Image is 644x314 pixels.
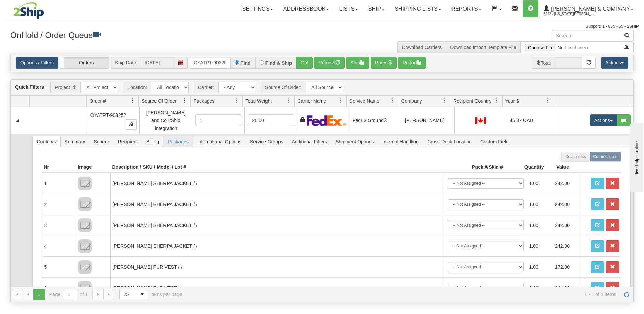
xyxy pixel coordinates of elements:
td: 242.00 [552,196,578,212]
button: Report [398,57,426,69]
a: Lists [334,0,363,17]
h3: OnHold / Order Queue [10,30,317,40]
span: Carrier: [194,82,218,93]
td: [PERSON_NAME] FUR VEST / / [110,256,443,277]
img: logo3042.jpg [5,2,52,19]
label: Find [240,61,251,65]
a: Recipient Country filter column settings [491,95,502,107]
span: Packages [163,136,193,147]
td: 1 [42,173,76,194]
td: 2 [42,194,76,215]
span: Recipient Country [453,98,491,105]
td: 1.00 [527,238,553,254]
span: Shipment Options [332,136,378,147]
a: Refresh [621,289,632,300]
td: 242.00 [552,217,578,233]
span: Ship Date [111,57,140,69]
span: Additional Filters [287,136,331,147]
input: Import [521,41,620,53]
td: 1.00 [527,176,553,191]
td: FedEx Ground® [349,107,401,134]
span: Billing [142,136,163,147]
span: Carrier Name [297,98,326,105]
button: Ship [346,57,369,69]
a: Collapse [13,116,22,125]
a: Addressbook [278,0,334,17]
td: [PERSON_NAME] FUR VEST / / [110,277,443,298]
input: Search [552,30,620,41]
button: Search [620,30,634,41]
td: 344.00 [552,280,578,296]
span: Summary [61,136,89,147]
a: Options / Filters [16,57,58,69]
td: 3 [42,215,76,236]
a: Company filter column settings [438,95,450,107]
span: [PERSON_NAME] & Company [549,6,630,12]
span: Service Name [349,98,380,105]
span: Packages [194,98,214,105]
td: [PERSON_NAME] [402,107,454,134]
img: 8DAB37Fk3hKpn3AAAAAElFTkSuQmCC [78,239,92,253]
label: Documents [561,152,590,162]
span: Total Weight [245,98,272,105]
button: Refresh [314,57,345,69]
span: Sender [89,136,113,147]
label: Find & Ship [265,61,292,65]
td: 45.87 CAD [507,107,559,134]
button: Actions [590,114,617,126]
img: 8DAB37Fk3hKpn3AAAAAElFTkSuQmCC [78,197,92,211]
a: Download Carriers [402,45,442,50]
a: Download Import Template File [450,45,516,50]
a: Your $ filter column settings [542,95,554,107]
div: grid toolbar [11,80,633,96]
a: Shipping lists [389,0,446,17]
a: Ship [363,0,389,17]
label: Quick Filters: [15,84,46,90]
span: Recipient [114,136,142,147]
span: Project Id: [50,82,80,93]
button: Actions [601,57,628,69]
a: Source Of Order filter column settings [179,95,190,107]
span: Total [532,57,555,69]
td: 172.00 [552,259,578,275]
a: Total Weight filter column settings [283,95,294,107]
span: Page sizes drop down [119,289,148,300]
span: Source Of Order: [261,82,306,93]
input: Page 1 [63,289,77,300]
a: Order # filter column settings [127,95,138,107]
td: 1.00 [527,217,553,233]
th: Image [76,162,110,173]
span: Contents [33,136,60,147]
img: CA [475,117,486,124]
span: 25 [124,291,133,298]
td: 1.00 [527,196,553,212]
a: Reports [446,0,486,17]
td: 5 [42,256,76,277]
label: Commodities [590,152,621,162]
div: live help - online [5,6,63,11]
span: items per page [119,289,182,300]
span: Service Groups [246,136,287,147]
span: Page 1 [33,289,44,300]
img: 8DAB37Fk3hKpn3AAAAAElFTkSuQmCC [78,281,92,295]
span: select [137,289,148,300]
img: 8DAB37Fk3hKpn3AAAAAElFTkSuQmCC [78,218,92,232]
input: Order # [189,57,230,69]
span: Internal Handling [378,136,423,147]
th: Nr [42,162,76,173]
button: Go! [296,57,313,69]
a: Service Name filter column settings [386,95,398,107]
td: 242.00 [552,176,578,191]
iframe: chat widget [628,122,643,192]
a: Carrier Name filter column settings [335,95,346,107]
img: 8DAB37Fk3hKpn3AAAAAElFTkSuQmCC [78,177,92,190]
td: 6 [42,277,76,298]
span: Source Of Order [141,98,177,105]
th: Description / SKU / Model / Lot # [110,162,443,173]
a: Packages filter column settings [231,95,242,107]
td: 4 [42,236,76,256]
td: [PERSON_NAME] SHERPA JACKET / / [110,173,443,194]
td: [PERSON_NAME] SHERPA JACKET / / [110,194,443,215]
span: International Options [193,136,246,147]
th: Quantity [505,162,546,173]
